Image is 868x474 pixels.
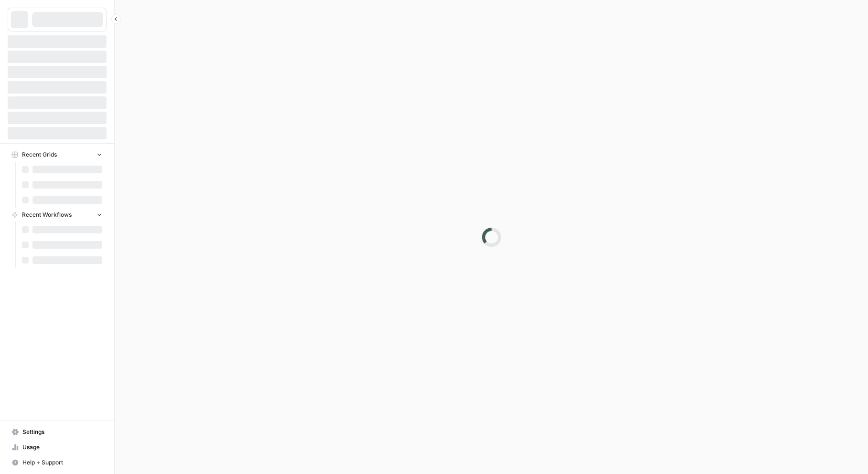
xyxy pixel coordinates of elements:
button: Help + Support [8,455,107,470]
span: Recent Grids [22,150,57,159]
button: Recent Workflows [8,208,107,222]
span: Usage [22,443,102,452]
span: Recent Workflows [22,211,72,219]
span: Help + Support [22,458,102,467]
a: Settings [8,424,107,440]
span: Settings [22,428,102,436]
button: Recent Grids [8,147,107,162]
a: Usage [8,440,107,455]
